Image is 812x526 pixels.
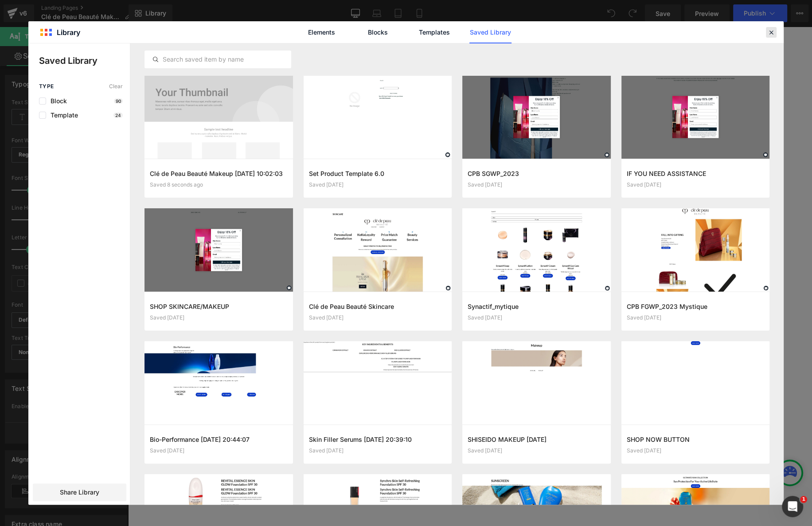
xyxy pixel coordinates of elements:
h3: SHOP NOW BUTTON [627,435,765,444]
span: Block [46,97,67,105]
span: 1 [800,496,807,503]
a: Open cart modal [639,42,656,60]
a: Elements [301,21,343,43]
a: Blocks [357,21,399,43]
input: Search saved item by name [145,54,291,65]
h3: Set Product Template 6.0 [309,169,447,178]
span: 0 [639,51,647,59]
div: Saved 8 seconds ago [150,182,288,188]
div: Saved [DATE] [150,315,288,321]
h3: IF YOU NEED ASSISTANCE [627,169,765,178]
span: Share Library [60,488,99,497]
a: BRANDS [215,41,250,61]
div: Saved [DATE] [309,182,447,188]
h3: Clé de Peau Beauté Makeup [DATE] 10:02:03 [150,169,288,178]
p: 24 [113,113,123,118]
a: Clé de Peau SKINCARE [342,41,423,61]
p: Saved Library [39,54,130,67]
h3: Skin Filler Serums [DATE] 20:39:10 [309,435,447,444]
div: Saved [DATE] [468,448,605,454]
h3: SHOP SKINCARE/MAKEUP [150,302,288,311]
p: 90 [114,98,123,104]
div: MAKEUP [92,300,137,319]
p: Free shipping over $30 [313,4,371,12]
div: Saved [DATE] [309,448,447,454]
a: Go to the account page [620,42,638,60]
span: Clear [109,83,123,90]
h3: Clé de Peau Beauté Skincare [309,302,447,311]
h3: CPB SGWP_2023 [468,169,605,178]
div: Saved [DATE] [627,448,765,454]
div: Saved [DATE] [468,182,605,188]
h3: CPB FGWP_2023 Mystique [627,302,765,311]
a: Shiseido SKINCARE [261,41,331,61]
h3: SHISEIDO MAKEUP [DATE] [468,435,605,444]
a: MAKEUP [433,41,469,61]
a: KoKo Shiseido Beauté [320,17,364,36]
div: Saved [DATE] [468,315,605,321]
div: Saved [DATE] [150,448,288,454]
div: Saved [DATE] [309,315,447,321]
p: MAKEUP [53,114,532,138]
a: Saved Library [469,21,511,43]
iframe: Intercom live chat [782,496,803,517]
a: Templates [413,21,455,43]
span: Type [39,83,54,90]
div: Saved [DATE] [627,182,765,188]
a: Open search modal [28,42,46,60]
span: Template [46,112,78,119]
h3: Synactif_mytique [468,302,605,311]
div: SKINCARE [13,300,66,319]
h3: Bio-Performance [DATE] 20:44:07 [150,435,288,444]
div: Saved [DATE] [627,315,765,321]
